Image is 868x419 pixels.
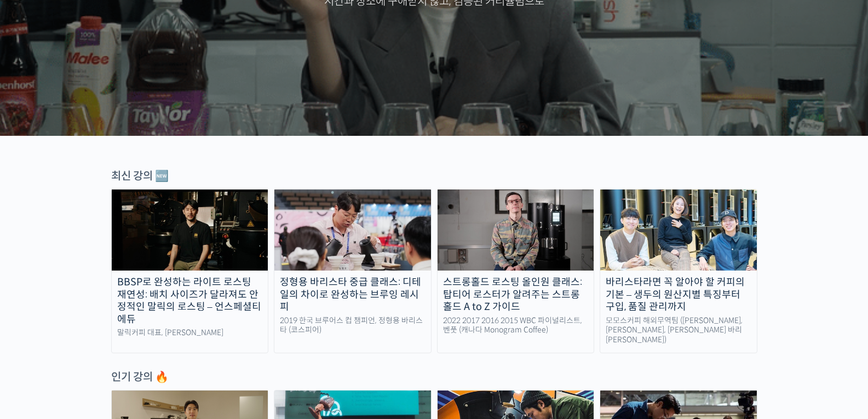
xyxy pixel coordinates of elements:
[35,345,41,353] span: 홈
[438,316,594,335] div: 2022 2017 2016 2015 WBC 파이널리스트, 벤풋 (캐나다 Monogram Coffee)
[72,328,141,355] a: 대화
[600,190,757,271] img: momos_course-thumbnail.jpg
[438,276,594,313] div: 스트롱홀드 로스팅 올인원 클래스: 탑티어 로스터가 알려주는 스트롱홀드 A to Z 가이드
[600,316,757,345] div: 모모스커피 해외무역팀 ([PERSON_NAME], [PERSON_NAME], [PERSON_NAME] 바리[PERSON_NAME])
[437,189,595,353] a: 스트롱홀드 로스팅 올인원 클래스: 탑티어 로스터가 알려주는 스트롱홀드 A to Z 가이드 2022 2017 2016 2015 WBC 파이널리스트, 벤풋 (캐나다 Monogra...
[169,345,182,353] span: 설정
[112,190,268,271] img: malic-roasting-class_course-thumbnail.jpg
[274,316,431,335] div: 2019 한국 브루어스 컵 챔피언, 정형용 바리스타 (코스피어)
[111,189,269,353] a: BBSP로 완성하는 라이트 로스팅 재연성: 배치 사이즈가 달라져도 안정적인 말릭의 로스팅 – 언스페셜티 에듀 말릭커피 대표, [PERSON_NAME]
[141,328,210,355] a: 설정
[600,276,757,313] div: 바리스타라면 꼭 알아야 할 커피의 기본 – 생두의 원산지별 특징부터 구입, 품질 관리까지
[438,190,594,271] img: stronghold-roasting_course-thumbnail.jpg
[274,190,431,271] img: advanced-brewing_course-thumbnail.jpeg
[274,189,432,353] a: 정형용 바리스타 중급 클래스: 디테일의 차이로 완성하는 브루잉 레시피 2019 한국 브루어스 컵 챔피언, 정형용 바리스타 (코스피어)
[100,345,113,354] span: 대화
[600,189,757,353] a: 바리스타라면 꼭 알아야 할 커피의 기본 – 생두의 원산지별 특징부터 구입, 품질 관리까지 모모스커피 해외무역팀 ([PERSON_NAME], [PERSON_NAME], [PER...
[111,370,757,384] div: 인기 강의 🔥
[112,328,268,338] div: 말릭커피 대표, [PERSON_NAME]
[112,276,268,325] div: BBSP로 완성하는 라이트 로스팅 재연성: 배치 사이즈가 달라져도 안정적인 말릭의 로스팅 – 언스페셜티 에듀
[111,169,757,183] div: 최신 강의 🆕
[3,328,72,355] a: 홈
[274,276,431,313] div: 정형용 바리스타 중급 클래스: 디테일의 차이로 완성하는 브루잉 레시피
